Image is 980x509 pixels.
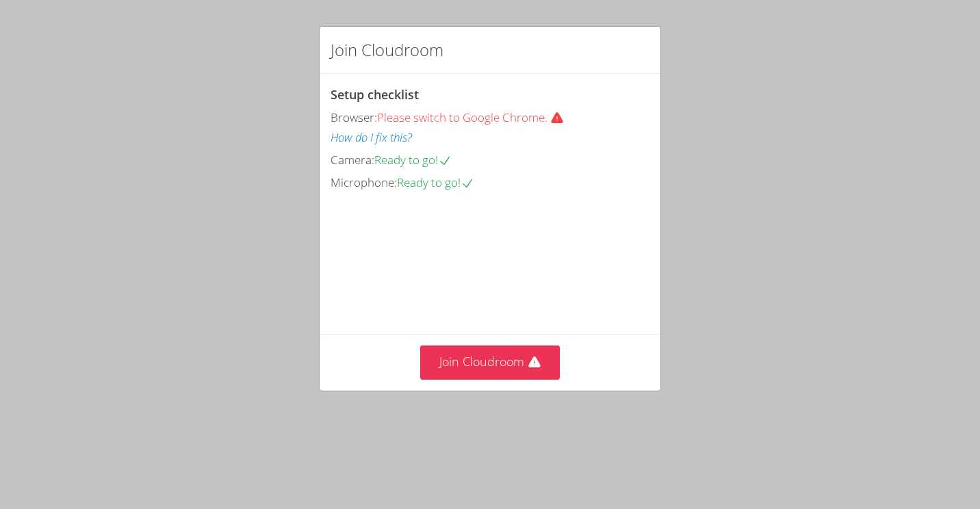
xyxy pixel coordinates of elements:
span: Please switch to Google Chrome. [377,109,575,125]
span: Microphone: [331,174,397,190]
span: Ready to go! [397,174,474,190]
h2: Join Cloudroom [331,38,443,62]
span: Camera: [331,152,374,168]
span: Ready to go! [374,152,452,168]
button: How do I fix this? [331,128,412,148]
button: Join Cloudroom [420,345,560,379]
span: Browser: [331,109,377,125]
span: Setup checklist [331,86,419,103]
